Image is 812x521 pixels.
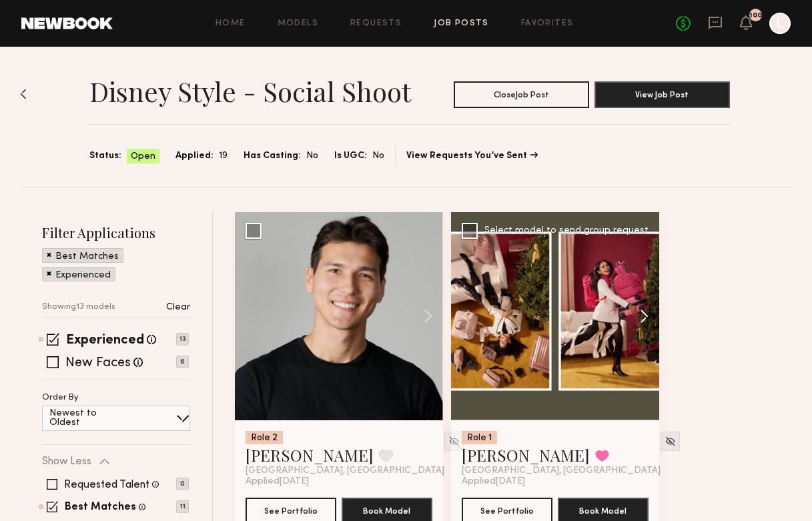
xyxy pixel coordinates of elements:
[406,151,538,161] a: View Requests You’ve Sent
[462,466,661,476] span: [GEOGRAPHIC_DATA], [GEOGRAPHIC_DATA]
[175,149,214,163] span: Applied:
[665,436,676,447] img: Unhide Model
[749,12,762,19] div: 100
[131,150,155,163] span: Open
[55,271,111,280] p: Experienced
[278,19,318,28] a: Models
[216,19,246,28] a: Home
[521,19,574,28] a: Favorites
[372,149,384,163] span: No
[176,478,189,490] p: 0
[454,81,589,108] button: CloseJob Post
[350,19,402,28] a: Requests
[246,444,374,466] a: [PERSON_NAME]
[89,75,411,108] h1: Disney Style - Social Shoot
[20,89,27,99] img: Back to previous page
[462,431,497,444] div: Role 1
[55,252,119,262] p: Best Matches
[176,500,189,513] p: 11
[246,476,432,487] div: Applied [DATE]
[594,81,730,108] button: View Job Post
[89,149,121,163] span: Status:
[448,436,460,447] img: Unhide Model
[219,149,228,163] span: 19
[462,476,649,487] div: Applied [DATE]
[42,456,91,467] p: Show Less
[484,226,649,235] div: Select model to send group request
[64,480,149,490] label: Requested Talent
[42,223,190,241] h2: Filter Applications
[176,356,189,368] p: 6
[246,466,444,476] span: [GEOGRAPHIC_DATA], [GEOGRAPHIC_DATA]
[246,431,283,444] div: Role 2
[306,149,318,163] span: No
[42,394,79,402] p: Order By
[65,502,136,513] label: Best Matches
[65,357,131,370] label: New Faces
[434,19,489,28] a: Job Posts
[342,504,432,516] a: Book Model
[176,333,189,346] p: 13
[42,303,115,312] p: Showing 13 models
[66,334,144,348] label: Experienced
[49,409,129,428] p: Newest to Oldest
[244,149,301,163] span: Has Casting:
[166,303,190,312] p: Clear
[334,149,367,163] span: Is UGC:
[769,13,791,34] a: L
[558,504,649,516] a: Book Model
[462,444,590,466] a: [PERSON_NAME]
